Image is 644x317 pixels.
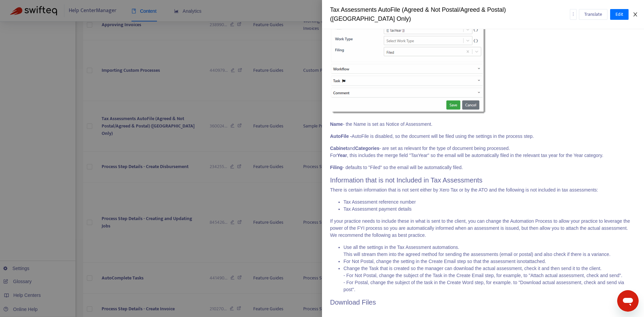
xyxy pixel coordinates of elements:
span: not [520,259,527,264]
p: and - are set as relevant for the type of document being processed. For , this includes the merge... [330,145,636,159]
span: close [633,12,638,17]
p: If your practice needs to include these in what is sent to the client, you can change the Automat... [330,218,636,239]
h2: Download Files [330,298,636,306]
strong: Name [330,121,343,127]
li: For Not Postal, change the setting in the Create Email step so that the assessment is attached. [343,258,636,265]
p: AutoFile is disabled, so the document will be filed using the settings in the process step. [330,133,636,140]
iframe: Button to launch messaging window [617,290,639,312]
span: Edit [615,11,623,18]
span: more [571,12,576,16]
button: Translate [579,9,607,20]
p: - defaults to "Filed" so the email will be automatically filed. [330,164,636,171]
li: Tax Assessment payment details [343,206,636,213]
p: - the Name is set as Notice of Assessment. [330,121,636,128]
strong: Categories [355,146,379,151]
li: Use all the settings in the Tax Assessment automations. This will stream them into the agreed met... [343,244,636,258]
li: Change the Task that is created so the manager can download the actual assessment, check it and t... [343,265,636,293]
strong: Cabinet [330,146,347,151]
span: Translate [584,11,602,18]
li: Tax Assessment reference number [343,199,636,206]
p: There is certain information that is not sent either by Xero Tax or by the ATO and the following ... [330,187,636,194]
strong: Filing [330,165,342,170]
button: Close [631,11,640,18]
h2: Information that is not Included in Tax Assessments [330,176,636,184]
strong: AutoFile - [330,134,352,139]
strong: Year [337,153,347,158]
button: more [570,9,577,20]
div: Tax Assessments AutoFile (Agreed & Not Postal/Agreed & Postal) ([GEOGRAPHIC_DATA] Only) [330,5,570,23]
button: Edit [610,9,629,20]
